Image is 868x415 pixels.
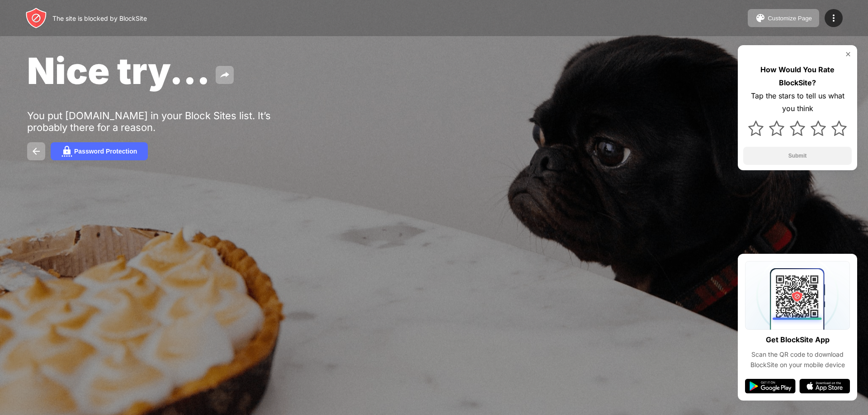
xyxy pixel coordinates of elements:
[52,14,147,22] div: The site is blocked by BlockSite
[74,148,137,155] div: Password Protection
[766,333,830,346] div: Get BlockSite App
[755,13,766,23] img: pallet.svg
[748,121,764,136] img: star.svg
[790,121,805,136] img: star.svg
[768,15,812,22] div: Customize Page
[828,13,839,23] img: menu-icon.svg
[745,379,796,393] img: google-play.svg
[743,147,852,165] button: Submit
[745,261,850,330] img: qrcode.svg
[31,146,42,157] img: back.svg
[769,121,784,136] img: star.svg
[811,121,826,136] img: star.svg
[831,121,847,136] img: star.svg
[61,146,72,157] img: password.svg
[743,63,852,89] div: How Would You Rate BlockSite?
[743,89,852,116] div: Tap the stars to tell us what you think
[51,142,148,160] button: Password Protection
[745,350,850,370] div: Scan the QR code to download BlockSite on your mobile device
[27,49,210,93] span: Nice try...
[219,70,230,80] img: share.svg
[799,379,850,393] img: app-store.svg
[27,110,307,133] div: You put [DOMAIN_NAME] in your Block Sites list. It’s probably there for a reason.
[25,7,47,29] img: header-logo.svg
[748,9,819,27] button: Customize Page
[844,51,852,58] img: rate-us-close.svg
